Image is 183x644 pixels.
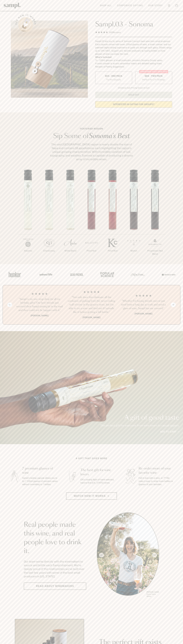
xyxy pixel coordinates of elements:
a: interested in gifting for groups? [95,101,172,108]
li: 1 / 4 [16,290,63,319]
li: 1 / 7 [17,170,39,261]
h3: “Sampl is my one-stop shop for all my birthday gifts! Our best friends just received their Sampl ... [16,297,63,312]
small: Perfect For 2-4 Tastings [142,78,165,81]
li: 3 / 7 [60,170,81,261]
b: [PERSON_NAME] [83,316,100,319]
img: Artboard_6_04f9a106-072f-468a-bdd7-f11783b05722_x450.png [38,269,53,280]
li: A smart coaster to access winemaker videos and detailed tasting notes. [95,62,172,65]
p: Proprietary Red Blend [144,249,166,256]
a: Read about Winemakers [24,583,86,590]
ul: carousel [97,512,159,598]
p: Pinot Noir [81,249,102,252]
a: Corporate Gifting [116,3,144,8]
li: 4 / 7 [81,170,102,261]
img: Artboard_7_5b34974b-f019-449e-91fb-745f8d0877ee_x450.png [160,269,176,280]
li: 2 / 4 [68,290,115,319]
li: Recipes & Pairing Suggestions [95,65,172,68]
b: [PERSON_NAME] [134,312,152,315]
div: Christmas SALE! Save 20% [139,70,168,73]
p: The perfect gift for everyone from wine lovers to casual sippers. [100,424,179,427]
p: Chardonnay [39,249,60,252]
button: Next slide [171,303,176,307]
h2: Sip Some of [49,133,134,139]
h3: Re-order more of your favorite wine [139,466,175,475]
p: Our team works directly with the winemakers to source and bottle each Sampl shipment. We’re deepl... [24,560,86,578]
button: See how it works [18,17,33,32]
p: Gift a tasting flight of hand-selected, hard-to-find [US_STATE] wines. [80,478,116,484]
img: Sampl.03 - Sonoma [11,21,88,98]
div: Sampl.03 lets you try some of Sonoma County's best wine from small producers. Each capsule comes ... [95,40,172,56]
p: The vast [GEOGRAPHIC_DATA] region is nearly double the size of Napa and contains 18 appellations,... [49,143,134,161]
p: Albarino [17,249,39,252]
button: Sold Out [95,92,172,98]
p: Pinot Noir [102,249,123,252]
img: Artboard_4_28b4d326-c26e-48f9-9c80-911f17d6414e_x450.png [99,269,115,280]
img: Sampl logo [4,3,21,8]
small: Try the Capsule [106,78,121,81]
p: Sampl's tasting capsule allows you to try 7 100ml glasses of premium wines without committing to ... [22,477,58,486]
h3: “Whether I'm having friends over or just tired from a long day at work and need a glass of wine, ... [120,299,167,310]
a: Our Story [147,3,164,8]
h2: A gift that gives more [76,457,107,460]
li: 2 / 7 [39,170,60,261]
p: [PERSON_NAME] Sutro, Sutro Wines [147,591,159,597]
button: Watch how it works [66,492,117,500]
p: Merlot [123,249,144,252]
strong: What’s Included: [95,56,112,58]
span: Reviews [113,31,121,34]
span: $55 - One Pack [105,75,122,78]
li: 3 / 4 [120,290,167,319]
div: slide 1 [97,512,159,598]
img: Artboard_5_7fdae55a-36fd-43f7-8bfd-f74a06a2878e_x450.png [68,269,84,280]
b: [PERSON_NAME] [31,314,49,317]
li: 7x - 100ml glasses of small production, premium Sonoma County wines [95,59,172,62]
li: 5 / 7 [102,170,123,261]
h3: “Not only does this eliminate all the confusion of picking from the never ending wall of wine in ... [68,295,115,314]
a: Add to cart [160,430,179,434]
p: Fall in love with a wine, or 7? We make it easy to order more bottles or glasses of your favorites. [139,477,175,486]
p: White Blend [60,249,81,252]
h3: 7 premium glasses of wine [22,466,58,475]
p: A gift of good taste [100,415,179,421]
li: 6 / 7 [123,170,144,261]
button: Previous slide [7,303,12,307]
p: Featured Region [49,127,134,130]
h1: Sampl.03 - Sonoma [95,21,172,28]
img: Artboard_1_c8cd28af-0030-4af1-819c-248e302c7f06_x450.png [7,269,23,280]
li: 7 / 7 [144,170,166,264]
span: $88 - Two Pack [145,75,163,78]
div: 140Reviews [95,31,121,34]
img: Artboard_3_0b291449-6e8c-4d07-b2c2-3f3601a19cd1_x450.png [130,269,145,280]
h2: Real people made this wine, and real people love to drink it. [24,521,86,555]
li: Christmas Sale Pricing Shown In Cart [117,87,151,89]
a: Shop All [99,3,113,8]
em: Sonoma's Best [89,133,130,139]
h3: The best gift for wine lovers [80,468,116,477]
span: 140 [109,31,113,34]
